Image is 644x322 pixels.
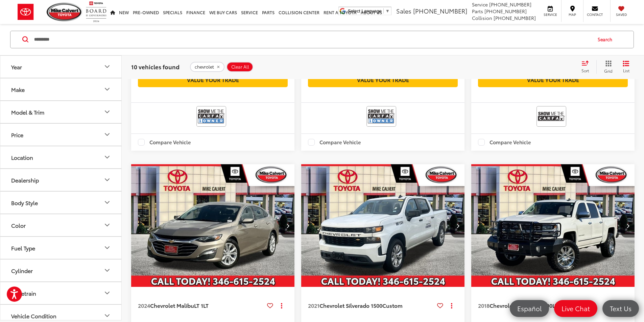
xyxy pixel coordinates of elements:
div: Location [11,154,33,160]
button: ColorColor [0,214,122,236]
a: 2018Chevrolet Silverado 1500LTZ 1LZ [478,302,604,309]
a: Español [510,300,549,317]
span: LT 1LT [194,301,209,309]
a: Value Your Trade [478,72,628,87]
span: Chevrolet Malibu [150,301,194,309]
div: 2024 Chevrolet Malibu LT 1LT 0 [131,164,295,287]
label: Compare Vehicle [138,139,191,146]
button: Next image [451,214,464,238]
span: [PHONE_NUMBER] [494,15,536,21]
a: 2021Chevrolet Silverado 1500Custom [308,302,434,309]
button: Actions [276,300,288,312]
span: Sales [396,6,411,15]
img: 2024 Chevrolet Malibu LT 1LT [131,164,295,288]
button: Actions [616,300,628,312]
span: [PHONE_NUMBER] [413,6,467,15]
div: Make [103,85,111,94]
button: Clear All [226,62,253,72]
div: Fuel Type [11,245,35,251]
span: Map [565,12,580,17]
span: Parts [472,8,483,15]
img: 2018 Chevrolet Silverado 1500 LTZ 1LZ [471,164,635,288]
span: Text Us [606,304,635,313]
div: Year [103,63,111,71]
span: Collision [472,15,492,21]
div: Vehicle Condition [11,313,56,319]
span: Grid [604,68,613,74]
div: Drivetrain [103,289,111,297]
div: Drivetrain [11,290,36,296]
button: Select sort value [578,60,596,74]
span: dropdown dots [281,303,282,308]
a: 2024 Chevrolet Malibu LT 1LT2024 Chevrolet Malibu LT 1LT2024 Chevrolet Malibu LT 1LT2024 Chevrole... [131,164,295,287]
img: View CARFAX report [198,107,225,125]
span: dropdown dots [451,303,452,308]
span: [PHONE_NUMBER] [484,8,527,15]
button: Fuel TypeFuel Type [0,237,122,259]
span: Contact [587,12,603,17]
button: CylinderCylinder [0,259,122,281]
label: Compare Vehicle [478,139,531,146]
div: Color [11,222,26,228]
button: Search [591,31,622,48]
button: PricePrice [0,124,122,146]
span: Clear All [231,64,249,70]
div: Price [11,131,23,138]
span: Service [543,12,558,17]
span: chevrolet [195,64,214,70]
button: YearYear [0,56,122,78]
a: 2018 Chevrolet Silverado 1500 LTZ 1LZ2018 Chevrolet Silverado 1500 LTZ 1LZ2018 Chevrolet Silverad... [471,164,635,287]
img: Mike Calvert Toyota [47,3,82,21]
span: Español [514,304,545,313]
span: LTZ 1LZ [552,301,571,309]
div: Make [11,86,25,93]
span: List [623,68,629,73]
span: Chevrolet Silverado 1500 [490,301,552,309]
div: Body Style [11,199,38,206]
button: Grid View [596,60,618,74]
img: View CARFAX report [368,107,395,125]
img: 2021 Chevrolet Silverado 1500 Custom [301,164,465,288]
div: Model & Trim [11,109,44,115]
a: 2024Chevrolet MalibuLT 1LT [138,302,264,309]
span: Custom [382,301,403,309]
a: Value Your Trade [138,72,288,87]
form: Search by Make, Model, or Keyword [33,31,591,48]
div: Color [103,221,111,229]
button: Model & TrimModel & Trim [0,101,122,123]
div: Price [103,131,111,139]
div: 2018 Chevrolet Silverado 1500 LTZ 1LZ 0 [471,164,635,287]
a: 2021 Chevrolet Silverado 1500 Custom2021 Chevrolet Silverado 1500 Custom2021 Chevrolet Silverado ... [301,164,465,287]
div: Body Style [103,199,111,207]
div: Year [11,64,22,70]
span: 10 vehicles found [131,63,180,71]
div: Location [103,153,111,162]
button: Body StyleBody Style [0,192,122,214]
a: Live Chat [554,300,597,317]
button: DealershipDealership [0,169,122,191]
img: View CARFAX report [538,107,565,125]
span: Chevrolet Silverado 1500 [319,301,382,309]
span: ▼ [385,8,390,14]
div: Dealership [11,177,39,183]
button: Next image [281,214,294,238]
button: DrivetrainDrivetrain [0,282,122,304]
button: Next image [621,214,635,238]
span: Live Chat [558,304,593,313]
button: List View [618,60,635,74]
div: Cylinder [103,267,111,275]
a: Text Us [602,300,639,317]
span: Sort [581,68,589,73]
label: Compare Vehicle [308,139,361,146]
div: Vehicle Condition [103,312,111,320]
button: remove chevrolet [190,62,224,72]
div: Fuel Type [103,244,111,252]
button: LocationLocation [0,146,122,168]
span: 2021 [308,301,319,309]
div: Dealership [103,176,111,184]
span: 2018 [478,301,490,309]
div: Model & Trim [103,108,111,116]
button: Actions [446,300,458,312]
span: Service [472,1,488,8]
a: Value Your Trade [308,72,458,87]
